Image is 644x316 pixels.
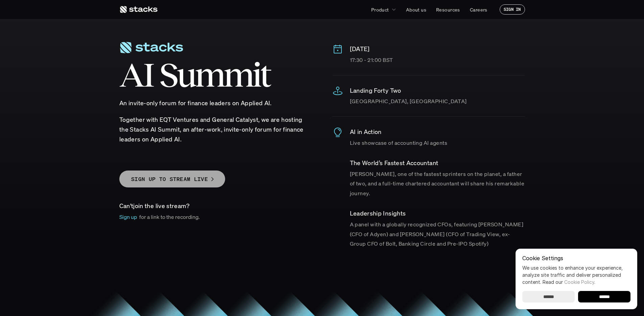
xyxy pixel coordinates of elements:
p: Landing Forty Two [350,86,525,95]
p: Event RSVPs closed. Want to join online? [119,151,312,161]
p: Cookie Settings [522,255,630,261]
span: t [260,60,270,90]
p: ​Leadership Insights [350,208,525,218]
span: S [159,60,177,90]
p: [PERSON_NAME], one of the fastest sprinters on the planet, a father of two, and a full-time chart... [350,169,525,198]
p: Product [371,6,389,13]
p: ​The World’s Fastest Accountant [350,158,525,168]
p: A panel with a globally recognized CFOs, featuring [PERSON_NAME] (CFO of Adyen) and [PERSON_NAME]... [350,220,525,249]
p: for a link to the recording. [139,212,200,222]
p: ​Together with EQT Ventures and General Catalyst, we are hosting the Stacks AI Summit, an after-w... [119,115,312,144]
p: Sign up [119,212,137,222]
p: Careers [470,6,487,13]
p: [GEOGRAPHIC_DATA], [GEOGRAPHIC_DATA] [350,96,525,106]
span: i [252,60,260,90]
span: A [119,60,143,90]
p: We use cookies to enhance your experience, analyze site traffic and deliver personalized content. [522,264,630,286]
a: SIGN IN [500,4,525,15]
span: I [143,60,153,90]
a: Cookie Policy [564,279,594,285]
p: Resources [436,6,460,13]
span: m [195,60,223,90]
p: SIGN IN [504,7,521,12]
p: An invite-only forum for finance leaders on Applied AI. [119,98,312,108]
p: 17:30 - 21:00 BST [350,55,525,65]
a: Resources [432,3,464,16]
p: [DATE] [350,44,525,54]
p: Live showcase of accounting AI agents [350,138,525,148]
p: About us [406,6,426,13]
span: u [177,60,195,90]
p: join the live stream? [119,201,312,211]
p: SIGN UP TO STREAM LIVE [131,174,208,184]
p: AI in Action [350,127,525,137]
a: Careers [466,3,492,16]
span: m [223,60,252,90]
span: Can't [119,202,134,210]
span: Read our . [543,279,595,285]
a: About us [402,3,430,16]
